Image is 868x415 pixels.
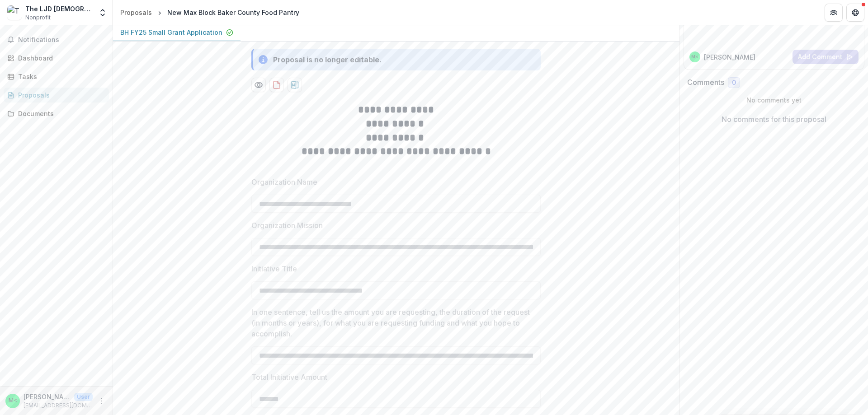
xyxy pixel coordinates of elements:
p: BH FY25 Small Grant Application [120,28,222,37]
img: The LJD Jewish Family & Community Services [7,5,22,20]
p: No comments for this proposal [722,114,826,125]
span: Nonprofit [25,14,51,22]
p: Organization Name [251,177,317,187]
div: Tasks [18,72,102,81]
div: Marilyn Darius <mdarius@jfcsjax.org> [691,55,698,59]
a: Tasks [4,69,109,84]
p: No comments yet [687,95,861,105]
div: The LJD [DEMOGRAPHIC_DATA] Family & Community Services [25,4,93,14]
p: [PERSON_NAME] [704,52,755,62]
button: Partners [825,4,843,22]
p: Initiative Title [251,263,297,274]
p: [PERSON_NAME] [PERSON_NAME] <[EMAIL_ADDRESS][DOMAIN_NAME]> [24,392,71,401]
a: Documents [4,106,109,121]
a: Proposals [117,6,156,19]
button: Open entity switcher [96,4,109,22]
button: Preview bb82ba15-873e-4db8-a844-49b479e89b7e-0.pdf [251,78,266,92]
button: Get Help [846,4,864,22]
a: Dashboard [4,51,109,65]
div: Proposals [120,8,152,17]
button: Notifications [4,33,109,47]
div: Proposals [18,90,102,100]
p: [EMAIL_ADDRESS][DOMAIN_NAME] [24,401,93,410]
p: Total Initiative Amount [251,372,327,382]
nav: breadcrumb [117,6,303,19]
p: User [74,393,93,401]
button: More [96,396,107,406]
span: Notifications [18,36,105,44]
div: Documents [18,109,102,118]
span: 0 [732,79,736,87]
div: Marilyn Darius <mdarius@jfcsjax.org> [9,398,17,404]
div: New Max Block Baker County Food Pantry [167,8,299,17]
a: Proposals [4,88,109,103]
button: Add Comment [793,50,859,64]
p: Organization Mission [251,220,323,231]
h2: Comments [687,78,724,87]
div: Proposal is no longer editable. [273,54,382,65]
button: download-proposal [288,78,302,92]
button: download-proposal [269,78,284,92]
div: Dashboard [18,53,102,63]
p: In one sentence, tell us the amount you are requesting, the duration of the request (in months or... [251,307,535,339]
